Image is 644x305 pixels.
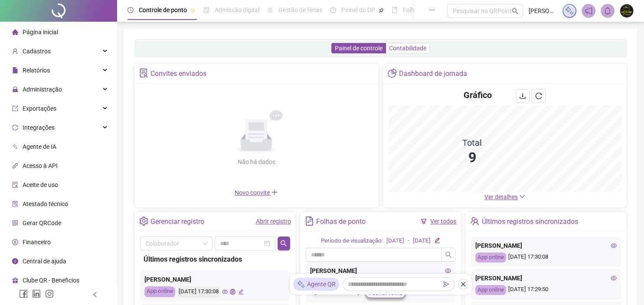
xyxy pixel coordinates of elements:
[330,7,336,13] span: dashboard
[271,189,278,196] span: plus
[150,214,204,229] div: Gerenciar registro
[434,237,440,243] span: edit
[144,275,286,284] div: [PERSON_NAME]
[23,200,68,207] span: Atestado técnico
[535,92,542,99] span: reload
[235,189,278,196] span: Novo convite
[139,69,148,78] span: solution
[12,29,18,35] span: home
[464,89,492,101] h4: Gráfico
[335,45,382,52] span: Painel de controle
[238,289,244,295] span: edit
[604,7,611,15] span: bell
[32,289,41,298] span: linkedin
[256,218,291,225] a: Abrir registro
[12,105,18,112] span: export
[144,254,287,265] div: Últimos registros sincronizados
[475,241,617,250] div: [PERSON_NAME]
[23,124,55,131] span: Integrações
[280,240,287,247] span: search
[389,45,426,52] span: Contabilidade
[305,216,314,226] span: file-text
[278,7,322,13] span: Gestão de férias
[528,6,557,16] span: [PERSON_NAME]
[386,236,404,246] div: [DATE]
[482,214,578,229] div: Últimos registros sincronizados
[12,220,18,226] span: qrcode
[316,214,366,229] div: Folhas de ponto
[23,277,79,284] span: Clube QR - Beneficios
[475,253,617,262] div: [DATE] 17:30:08
[399,66,467,81] div: Dashboard de jornada
[445,268,451,274] span: eye
[19,289,28,298] span: facebook
[12,239,18,245] span: dollar
[519,92,526,99] span: download
[443,281,449,287] span: send
[620,4,633,17] img: 87959
[12,48,18,54] span: user-add
[12,258,18,264] span: info-circle
[388,69,397,78] span: pie-chart
[379,8,384,13] span: pushpin
[475,253,506,262] div: App online
[203,7,209,13] span: file-done
[23,48,51,55] span: Cadastros
[475,285,617,295] div: [DATE] 17:29:50
[23,181,58,188] span: Aceite de uso
[144,286,175,297] div: App online
[341,7,375,13] span: Painel do DP
[139,216,148,226] span: setting
[297,280,305,289] img: sparkle-icon.fc2bf0ac1784a2077858766a79e2daf3.svg
[512,8,518,14] span: search
[92,292,98,298] span: left
[139,7,187,13] span: Controle de ponto
[23,258,66,265] span: Central de ajuda
[475,273,617,283] div: [PERSON_NAME]
[190,8,196,13] span: pushpin
[45,289,54,298] span: instagram
[408,236,409,246] div: -
[12,201,18,207] span: solution
[23,105,56,112] span: Exportações
[430,218,456,225] a: Ver todos
[12,67,18,73] span: file
[611,275,617,281] span: eye
[23,29,58,36] span: Página inicial
[23,143,56,150] span: Agente de IA
[222,289,228,295] span: eye
[429,7,435,13] span: ellipsis
[565,6,574,16] img: sparkle-icon.fc2bf0ac1784a2077858766a79e2daf3.svg
[12,125,18,131] span: sync
[12,277,18,283] span: gift
[484,193,518,200] span: Ver detalhes
[23,239,51,246] span: Financeiro
[127,7,134,13] span: clock-circle
[460,281,466,287] span: close
[421,218,427,224] span: filter
[12,86,18,92] span: lock
[392,7,398,13] span: book
[12,182,18,188] span: audit
[230,289,235,295] span: global
[403,7,458,13] span: Folha de pagamento
[267,7,273,13] span: sun
[413,236,431,246] div: [DATE]
[445,251,452,258] span: search
[293,278,339,291] div: Agente QR
[470,216,479,226] span: team
[310,266,451,275] div: [PERSON_NAME]
[585,7,592,15] span: notification
[23,220,61,226] span: Gerar QRCode
[475,285,506,295] div: App online
[611,243,617,249] span: eye
[215,7,259,13] span: Admissão digital
[519,193,525,200] span: down
[23,86,62,93] span: Administração
[150,66,206,81] div: Convites enviados
[321,236,383,246] div: Período de visualização:
[177,286,220,297] div: [DATE] 17:30:08
[484,193,525,200] a: Ver detalhes down
[216,157,296,167] div: Não há dados
[23,162,58,169] span: Acesso à API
